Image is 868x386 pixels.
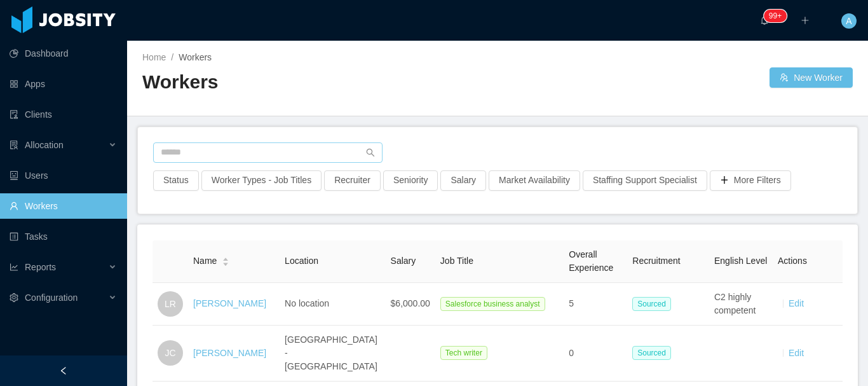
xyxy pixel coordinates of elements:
a: icon: userWorkers [10,193,117,219]
span: Salary [391,256,416,266]
i: icon: solution [10,141,18,149]
span: / [171,52,173,62]
a: icon: robotUsers [10,163,117,188]
span: LR [165,291,176,317]
a: Sourced [632,298,676,308]
span: Actions [778,256,807,266]
span: Reports [25,262,56,272]
td: 5 [564,283,627,326]
button: Recruiter [324,170,381,191]
button: Staffing Support Specialist [583,170,707,191]
a: Sourced [632,347,676,357]
a: icon: profileTasks [10,224,117,249]
td: [GEOGRAPHIC_DATA] - [GEOGRAPHIC_DATA] [280,326,385,382]
span: Salesforce business analyst [440,297,545,311]
a: Edit [789,298,804,308]
td: No location [280,283,385,326]
button: icon: usergroup-addNew Worker [770,67,853,88]
button: Salary [440,170,486,191]
i: icon: caret-down [222,261,229,265]
span: $6,000.00 [391,298,430,308]
span: Sourced [632,297,671,311]
td: 0 [564,326,627,382]
span: Location [285,256,318,266]
a: [PERSON_NAME] [193,348,266,358]
span: Overall Experience [569,249,613,273]
span: Recruitment [632,256,680,266]
span: JC [165,340,175,366]
i: icon: caret-up [222,256,229,260]
button: Market Availability [489,170,580,191]
span: A [846,13,851,29]
i: icon: plus [801,16,810,25]
sup: 157 [764,10,787,22]
button: Seniority [383,170,438,191]
h2: Workers [142,69,498,95]
a: Home [142,52,166,62]
button: Worker Types - Job Titles [201,170,322,191]
span: Sourced [632,346,671,360]
span: Allocation [25,140,64,150]
span: Configuration [25,293,78,303]
i: icon: bell [760,16,769,25]
button: Status [153,170,199,191]
span: Name [193,254,217,268]
td: C2 highly competent [709,283,773,326]
span: Job Title [440,256,473,266]
span: Workers [179,52,212,62]
a: icon: appstoreApps [10,71,117,97]
a: icon: auditClients [10,102,117,127]
span: Tech writer [440,346,487,360]
i: icon: line-chart [10,263,18,272]
a: [PERSON_NAME] [193,298,266,308]
i: icon: search [366,148,375,157]
a: icon: pie-chartDashboard [10,41,117,66]
div: Sort [222,256,229,265]
i: icon: setting [10,293,18,302]
button: icon: plusMore Filters [710,170,791,191]
span: English Level [714,256,767,266]
a: Edit [789,348,804,358]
